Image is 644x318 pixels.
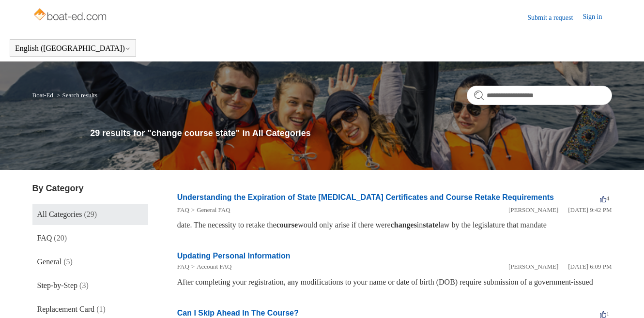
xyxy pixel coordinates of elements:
em: course [276,221,298,229]
a: Understanding the Expiration of State [MEDICAL_DATA] Certificates and Course Retake Requirements [177,193,554,201]
a: General (5) [32,251,148,273]
h1: 29 results for "change course state" in All Categories [90,127,612,140]
a: Step-by-Step (3) [32,275,148,296]
span: All Categories [37,210,82,218]
a: Boat-Ed [32,91,53,99]
div: date. The necessity to retake the would only arise if there were in law by the legislature that m... [177,219,612,231]
a: FAQ [177,263,189,270]
em: state [423,221,438,229]
em: changes [391,221,417,229]
span: 1 [600,310,610,318]
span: (1) [96,305,106,313]
h3: By Category [32,182,148,195]
span: FAQ [37,234,52,242]
span: General [37,257,62,266]
a: Updating Personal Information [177,252,291,260]
a: Submit a request [527,13,583,23]
span: 4 [600,195,610,202]
img: Boat-Ed Help Center home page [32,6,109,25]
div: Live chat [612,286,637,311]
li: Boat-Ed [32,91,55,99]
li: Search results [55,91,97,99]
li: FAQ [177,205,189,215]
a: FAQ (20) [32,227,148,249]
time: 01/05/2024, 18:09 [568,263,612,270]
li: FAQ [177,262,189,272]
time: 03/16/2022, 21:42 [568,206,612,213]
span: (3) [79,281,89,289]
a: General FAQ [197,206,230,213]
li: [PERSON_NAME] [508,205,558,215]
li: [PERSON_NAME] [508,262,558,272]
span: Replacement Card [37,305,95,313]
button: English ([GEOGRAPHIC_DATA]) [15,44,131,53]
a: FAQ [177,206,189,213]
li: Account FAQ [189,262,232,272]
a: Account FAQ [197,263,231,270]
li: General FAQ [189,205,230,215]
a: All Categories (29) [32,204,148,225]
a: Sign in [583,12,612,23]
span: (20) [54,234,67,242]
span: (5) [63,257,73,266]
span: Step-by-Step [37,281,78,289]
input: Search [467,86,612,105]
a: Can I Skip Ahead In The Course? [177,309,299,317]
div: After completing your registration, any modifications to your name or date of birth (DOB) require... [177,276,612,288]
span: (29) [84,210,97,218]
